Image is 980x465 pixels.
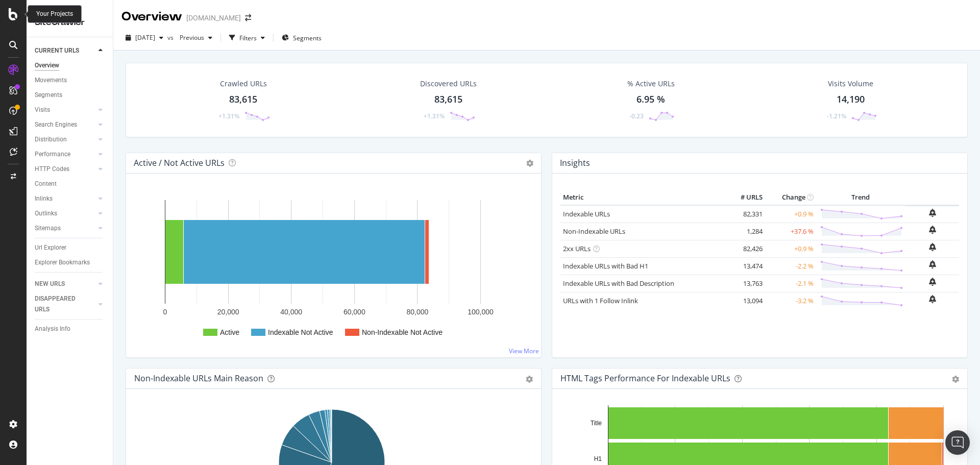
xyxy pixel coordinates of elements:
div: Explorer Bookmarks [35,257,90,268]
a: HTTP Codes [35,164,95,175]
td: -3.2 % [765,292,816,309]
div: CURRENT URLS [35,45,79,56]
a: NEW URLS [35,279,95,289]
span: Previous [176,33,204,42]
a: Url Explorer [35,242,106,253]
div: Crawled URLs [220,79,267,89]
div: Segments [35,90,62,101]
div: [DOMAIN_NAME] [186,13,241,23]
div: Performance [35,149,70,160]
div: Filters [239,34,257,42]
td: -2.2 % [765,257,816,275]
div: bell-plus [929,260,936,268]
div: Open Intercom Messenger [945,430,970,455]
th: Trend [816,190,905,205]
div: 83,615 [229,93,257,106]
div: arrow-right-arrow-left [245,14,251,21]
td: 13,474 [724,257,765,275]
text: 40,000 [280,308,302,316]
div: bell-plus [929,243,936,251]
a: Explorer Bookmarks [35,257,106,268]
div: Analysis Info [35,324,70,334]
div: bell-plus [929,295,936,303]
text: Active [220,328,239,336]
div: Inlinks [35,193,53,204]
a: Indexable URLs [563,209,610,218]
th: # URLS [724,190,765,205]
div: NEW URLS [35,279,65,289]
div: -1.21% [827,112,846,120]
a: Distribution [35,134,95,145]
div: 6.95 % [636,93,665,106]
div: Overview [35,60,59,71]
td: 82,426 [724,240,765,257]
text: Non-Indexable Not Active [362,328,443,336]
div: bell-plus [929,209,936,217]
a: Content [35,179,106,189]
th: Metric [560,190,724,205]
text: 0 [163,308,167,316]
div: Outlinks [35,208,57,219]
h4: Active / Not Active URLs [134,156,225,170]
button: Segments [278,30,326,46]
div: bell-plus [929,278,936,286]
div: 14,190 [837,93,865,106]
div: Movements [35,75,67,86]
a: Analysis Info [35,324,106,334]
a: Outlinks [35,208,95,219]
div: bell-plus [929,226,936,234]
a: Overview [35,60,106,71]
span: vs [167,33,176,42]
div: -0.23 [629,112,644,120]
td: +0.9 % [765,205,816,223]
span: Segments [293,34,322,42]
div: Distribution [35,134,67,145]
div: gear [526,376,533,383]
td: 13,094 [724,292,765,309]
td: 13,763 [724,275,765,292]
a: DISAPPEARED URLS [35,293,95,315]
text: 80,000 [406,308,428,316]
div: gear [952,376,959,383]
a: Inlinks [35,193,95,204]
a: CURRENT URLS [35,45,95,56]
th: Change [765,190,816,205]
svg: A chart. [134,190,529,349]
div: % Active URLs [627,79,675,89]
text: Indexable Not Active [268,328,333,336]
a: Movements [35,75,106,86]
a: Visits [35,105,95,115]
div: +1.31% [218,112,239,120]
i: Options [526,160,533,167]
a: Non-Indexable URLs [563,227,625,236]
span: 2025 Aug. 31st [135,33,155,42]
a: URLs with 1 Follow Inlink [563,296,638,305]
a: 2xx URLs [563,244,591,253]
button: Filters [225,30,269,46]
div: Overview [121,8,182,26]
a: Indexable URLs with Bad Description [563,279,674,288]
td: +0.9 % [765,240,816,257]
div: Url Explorer [35,242,66,253]
a: Performance [35,149,95,160]
a: Indexable URLs with Bad H1 [563,261,648,271]
div: Your Projects [36,10,73,18]
div: DISAPPEARED URLS [35,293,86,315]
a: View More [509,347,539,355]
div: HTTP Codes [35,164,69,175]
text: 60,000 [344,308,365,316]
div: Visits [35,105,50,115]
h4: Insights [560,156,590,170]
a: Segments [35,90,106,101]
div: 83,615 [434,93,462,106]
button: [DATE] [121,30,167,46]
div: Discovered URLs [420,79,477,89]
a: Search Engines [35,119,95,130]
text: Title [591,420,602,427]
button: Previous [176,30,216,46]
td: +37.6 % [765,223,816,240]
div: HTML Tags Performance for Indexable URLs [560,373,730,383]
div: Visits Volume [828,79,873,89]
td: 82,331 [724,205,765,223]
